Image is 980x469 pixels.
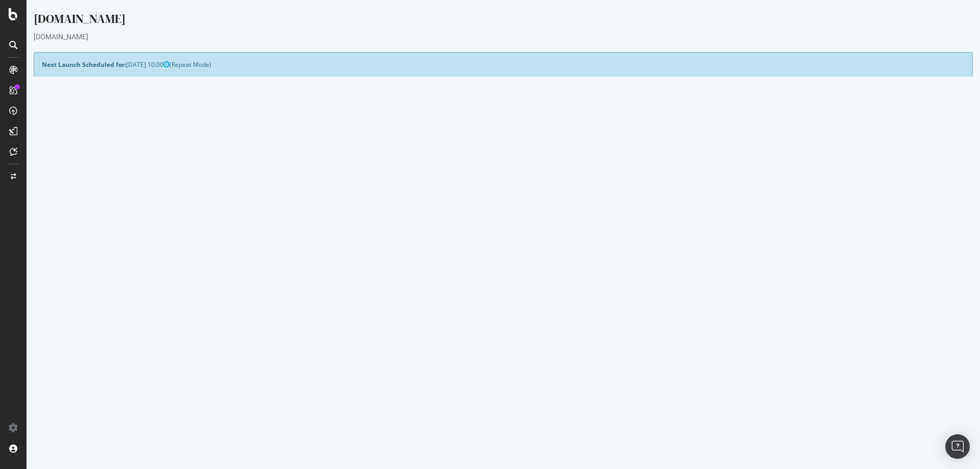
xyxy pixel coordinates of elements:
span: [DATE] 10:00 [100,60,143,69]
strong: Next Launch Scheduled for: [15,60,100,69]
div: Open Intercom Messenger [945,434,970,459]
div: (Repeat Mode) [7,52,946,77]
div: [DOMAIN_NAME] [7,32,946,42]
div: [DOMAIN_NAME] [7,10,946,32]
